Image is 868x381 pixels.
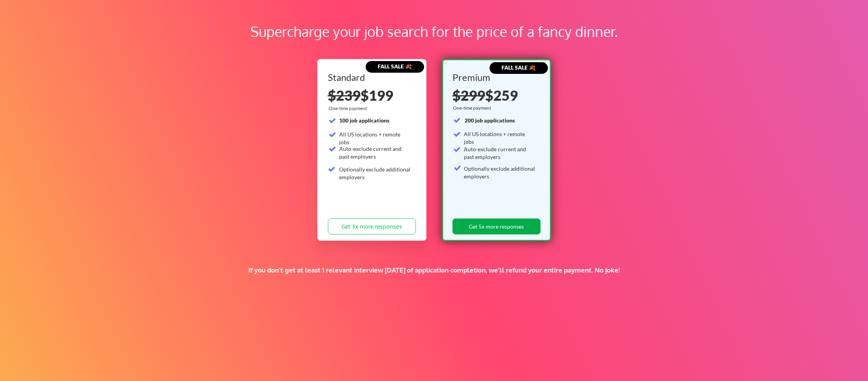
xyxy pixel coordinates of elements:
div: One-time payment [453,105,493,111]
s: $299 [452,87,485,104]
div: Optionally exclude additional employers [339,166,411,181]
strong: FALL SALE 🍂 [502,64,535,71]
div: All US locations + remote jobs [339,131,411,146]
div: Optionally exclude additional employers [464,165,536,180]
div: $259 [452,88,538,102]
div: Auto-exclude current and past employers [464,145,536,161]
div: One-time payment [329,105,369,112]
strong: 100 job applications [339,117,389,124]
div: Auto-exclude current and past employers [339,145,411,160]
s: $239 [328,87,361,104]
div: Premium [452,73,538,82]
div: If you don't get at least 1 relevant interview [DATE] of application completion, we'll refund you... [135,266,733,274]
div: Supercharge your job search for the price of a fancy dinner. [50,21,818,42]
strong: 200 job applications [465,117,515,124]
button: Get 5x more responses [452,218,541,234]
strong: FALL SALE 🍂 [378,63,412,70]
div: Standard [328,73,413,82]
div: $199 [328,88,416,102]
button: Get 3x more responses [328,218,416,234]
div: All US locations + remote jobs [464,130,536,145]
